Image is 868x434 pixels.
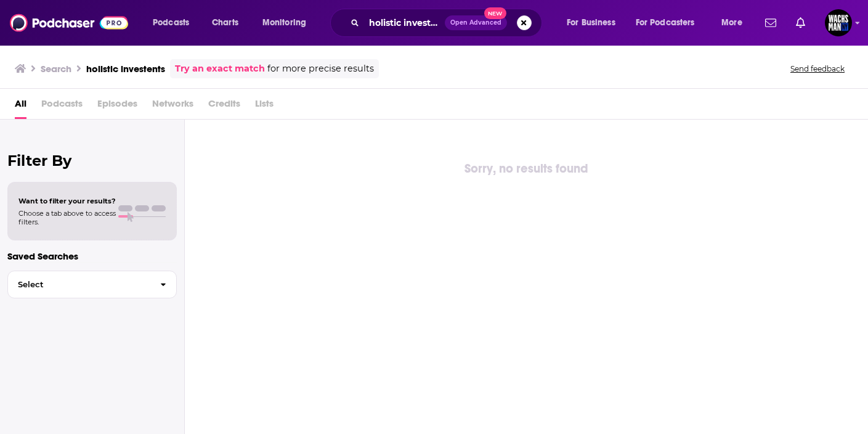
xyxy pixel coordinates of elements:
[18,197,116,205] span: Want to filter your results?
[825,9,852,36] button: Show profile menu
[7,250,177,262] p: Saved Searches
[8,280,150,289] span: Select
[41,94,83,119] span: Podcasts
[262,14,306,31] span: Monitoring
[760,12,781,33] a: Show notifications dropdown
[713,13,758,33] button: open menu
[791,12,810,33] a: Show notifications dropdown
[15,94,26,119] a: All
[255,94,274,119] span: Lists
[825,9,852,36] span: Logged in as WachsmanNY
[86,63,165,75] h3: holistic investents
[212,14,238,31] span: Charts
[7,271,177,298] button: Select
[254,13,322,33] button: open menu
[558,13,631,33] button: open menu
[175,62,265,76] a: Try an exact match
[7,152,177,170] h2: Filter By
[185,159,868,179] div: Sorry, no results found
[208,94,240,119] span: Credits
[97,94,137,119] span: Episodes
[825,9,852,36] img: User Profile
[484,7,506,19] span: New
[721,14,742,31] span: More
[636,14,695,31] span: For Podcasters
[18,209,116,226] span: Choose a tab above to access filters.
[450,20,501,26] span: Open Advanced
[153,14,189,31] span: Podcasts
[567,14,615,31] span: For Business
[267,62,374,76] span: for more precise results
[787,63,848,74] button: Send feedback
[41,63,71,75] h3: Search
[445,15,507,30] button: Open AdvancedNew
[628,13,713,33] button: open menu
[342,9,554,37] div: Search podcasts, credits, & more...
[152,94,193,119] span: Networks
[10,11,128,35] img: Podchaser - Follow, Share and Rate Podcasts
[364,13,445,33] input: Search podcasts, credits, & more...
[204,13,246,33] a: Charts
[144,13,205,33] button: open menu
